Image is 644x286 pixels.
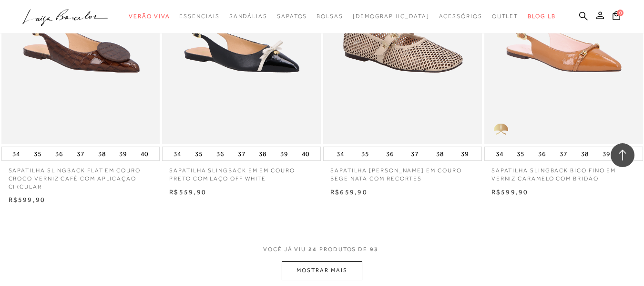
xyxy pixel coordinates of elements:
[600,147,613,160] button: 39
[129,8,170,25] a: categoryNavScreenReaderText
[484,161,643,183] a: SAPATILHA SLINGBACK BICO FINO EM VERNIZ CARAMELO COM BRIDÃO
[52,147,66,160] button: 36
[1,161,160,191] a: SAPATILHA SLINGBACK FLAT EM COURO CROCO VERNIZ CAFÉ COM APLICAÇÃO CIRCULAR
[492,13,519,20] span: Outlet
[458,147,471,160] button: 39
[171,147,184,160] button: 34
[514,147,527,160] button: 35
[484,116,518,144] img: golden_caliandra_v6.png
[263,246,381,253] span: VOCÊ JÁ VIU PRODUTOS DE
[492,8,519,25] a: categoryNavScreenReaderText
[330,188,368,196] span: R$659,90
[353,13,429,20] span: [DEMOGRAPHIC_DATA]
[277,8,307,25] a: categoryNavScreenReaderText
[282,261,362,280] button: MOSTRAR MAIS
[317,13,343,20] span: Bolsas
[408,147,421,160] button: 37
[439,13,482,20] span: Acessórios
[610,11,623,23] button: 0
[370,246,378,253] span: 93
[299,147,312,160] button: 40
[308,246,317,253] span: 24
[95,147,109,160] button: 38
[214,147,227,160] button: 36
[31,147,44,160] button: 35
[74,147,87,160] button: 37
[179,8,219,25] a: categoryNavScreenReaderText
[493,147,506,160] button: 34
[578,147,592,160] button: 38
[277,147,291,160] button: 39
[491,188,529,196] span: R$599,90
[358,147,372,160] button: 35
[323,161,482,183] a: SAPATILHA [PERSON_NAME] EM COURO BEGE NATA COM RECORTES
[138,147,151,160] button: 40
[317,8,343,25] a: categoryNavScreenReaderText
[129,13,170,20] span: Verão Viva
[353,8,429,25] a: noSubCategoriesText
[528,8,555,25] a: BLOG LB
[439,8,482,25] a: categoryNavScreenReaderText
[192,147,205,160] button: 35
[256,147,269,160] button: 38
[617,10,624,16] span: 0
[10,147,23,160] button: 34
[179,13,219,20] span: Essenciais
[235,147,248,160] button: 37
[277,13,307,20] span: Sapatos
[162,161,321,183] a: SAPATILHA SLINGBACK EM EM COURO PRETO COM LAÇO OFF WHITE
[383,147,397,160] button: 36
[116,147,130,160] button: 39
[557,147,570,160] button: 37
[229,8,267,25] a: categoryNavScreenReaderText
[433,147,447,160] button: 38
[334,147,347,160] button: 34
[9,196,46,203] span: R$599,90
[528,13,555,20] span: BLOG LB
[535,147,549,160] button: 36
[229,13,267,20] span: Sandálias
[169,188,206,196] span: R$559,90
